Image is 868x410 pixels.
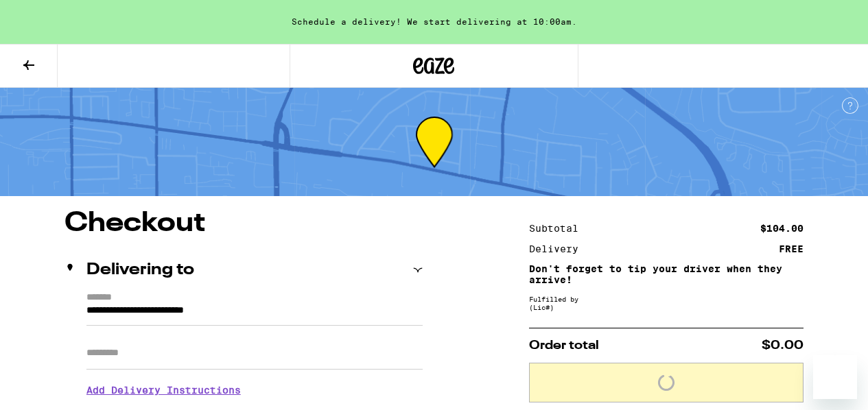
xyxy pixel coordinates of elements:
div: Delivery [529,244,588,254]
h1: Checkout [64,210,423,237]
div: Subtotal [529,224,588,233]
div: Fulfilled by (Lic# ) [529,295,804,311]
div: $104.00 [760,224,804,233]
div: FREE [779,244,804,254]
p: Don't forget to tip your driver when they arrive! [529,263,804,285]
span: Order total [529,339,599,352]
h3: Add Delivery Instructions [86,374,423,406]
h2: Delivering to [86,262,194,278]
iframe: Button to launch messaging window [813,355,857,399]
